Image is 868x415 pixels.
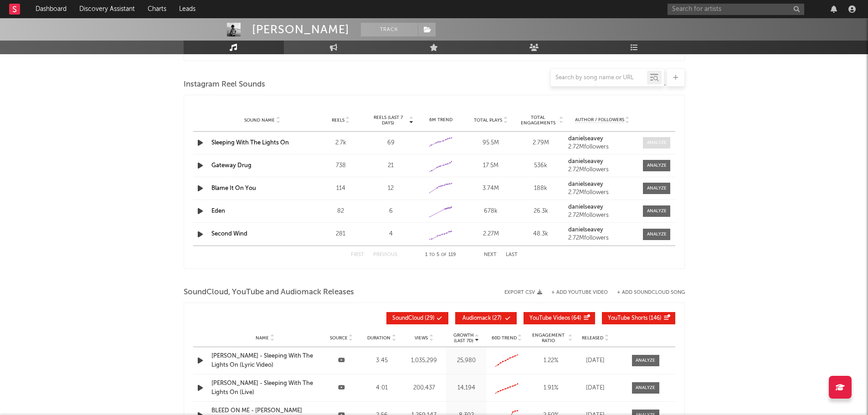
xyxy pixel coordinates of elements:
button: + Add YouTube Video [551,290,608,295]
div: 114 [318,184,364,193]
button: Export CSV [504,290,542,295]
span: SoundCloud, YouTube and Audiomack Releases [184,287,354,298]
div: 1,035,299 [404,356,444,365]
button: + Add SoundCloud Song [617,290,685,295]
span: 60D Trend [492,335,517,341]
strong: danielseavey [568,227,603,233]
div: 95.5M [468,138,514,148]
div: 2.27M [468,230,514,239]
div: 3.74M [468,184,514,193]
div: 2.79M [518,138,564,148]
div: 17.5M [468,161,514,170]
button: + Add SoundCloud Song [608,290,685,295]
div: 6 [368,207,414,216]
div: 26.3k [518,207,564,216]
p: Growth [453,333,474,338]
a: [PERSON_NAME] - Sleeping With The Lights On (Live) [211,379,319,397]
div: 678k [468,207,514,216]
div: 4 [368,230,414,239]
span: Sound Name [244,118,275,123]
div: 25,980 [448,356,484,365]
div: 12 [368,184,414,193]
div: 2.72M followers [568,190,637,196]
a: Second Wind [211,231,247,237]
div: [DATE] [577,384,614,393]
a: [PERSON_NAME] - Sleeping With The Lights On (Lyric Video) [211,352,319,369]
div: 2.72M followers [568,167,637,173]
a: danielseavey [568,136,637,142]
span: ( 29 ) [392,316,435,321]
strong: danielseavey [568,181,603,187]
div: 536k [518,161,564,170]
span: Name [256,335,269,341]
span: Reels [332,118,344,123]
span: ( 146 ) [608,316,662,321]
span: YouTube Shorts [608,316,647,321]
button: Next [484,252,497,257]
div: 69 [368,138,414,148]
div: 3:45 [364,356,400,365]
strong: danielseavey [568,136,603,142]
strong: danielseavey [568,204,603,210]
span: Engagement Ratio [529,333,567,343]
a: danielseavey [568,181,637,188]
div: [DATE] [577,356,614,365]
div: 82 [318,207,364,216]
div: 1.22 % [529,356,573,365]
a: danielseavey [568,159,637,165]
a: danielseavey [568,204,637,210]
span: Released [582,335,603,341]
span: Views [415,335,428,341]
div: 1.91 % [529,384,573,393]
p: (Last 7d) [453,338,474,343]
button: Track [361,23,418,36]
span: to [429,253,435,257]
button: Previous [373,252,397,257]
div: 14,194 [448,384,484,393]
div: 21 [368,161,414,170]
div: 2.72M followers [568,235,637,241]
button: YouTube Videos(64) [524,312,595,324]
button: Audiomack(27) [455,312,517,324]
a: danielseavey [568,227,637,233]
div: 281 [318,230,364,239]
span: SoundCloud [392,316,423,321]
div: + Add YouTube Video [542,290,608,295]
span: ( 27 ) [461,316,503,321]
span: Author / Followers [575,117,624,123]
button: First [351,252,364,257]
input: Search by song name or URL [551,74,647,82]
a: Eden [211,208,225,214]
a: Blame It On You [211,185,256,191]
a: Sleeping With The Lights On [211,140,289,146]
span: ( 64 ) [529,316,581,321]
span: Reels (last 7 days) [368,115,408,126]
div: 4:01 [364,384,400,393]
span: Total Engagements [518,115,558,126]
div: 2.7k [318,138,364,148]
span: Source [330,335,348,341]
div: 2.72M followers [568,144,637,150]
div: 48.3k [518,230,564,239]
span: of [441,253,447,257]
div: [PERSON_NAME] [252,23,349,36]
strong: danielseavey [568,159,603,164]
span: Audiomack [462,316,491,321]
span: Duration [367,335,390,341]
span: YouTube Videos [529,316,570,321]
div: 200,437 [404,384,444,393]
input: Search for artists [668,4,804,15]
div: 188k [518,184,564,193]
div: 6M Trend [418,117,464,123]
div: 2.72M followers [568,212,637,219]
span: Total Plays [474,118,502,123]
button: YouTube Shorts(146) [602,312,675,324]
a: Gateway Drug [211,163,252,169]
div: 1 5 119 [416,250,466,261]
button: Last [506,252,518,257]
button: SoundCloud(29) [386,312,448,324]
div: 738 [318,161,364,170]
